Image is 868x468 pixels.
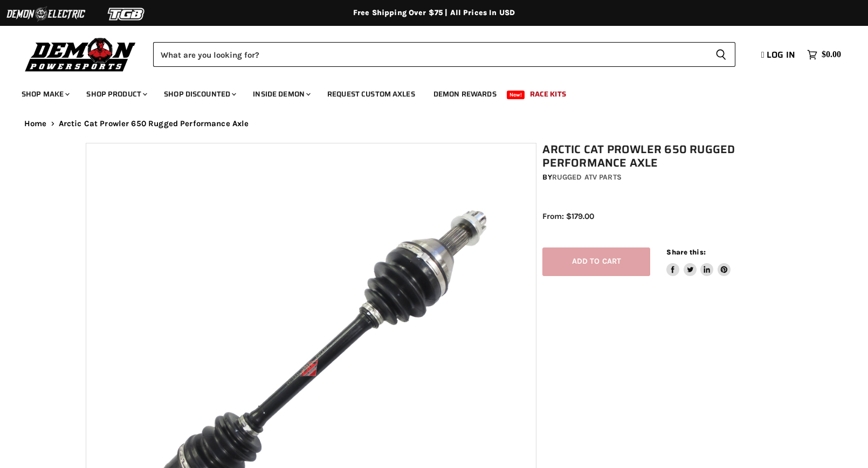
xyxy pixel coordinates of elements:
[13,83,76,105] a: Shop Make
[767,48,795,61] span: Log in
[3,8,865,18] div: Free Shipping Over $75 | All Prices In USD
[3,119,865,128] nav: Breadcrumbs
[153,42,735,67] form: Product
[425,83,505,105] a: Demon Rewards
[507,91,525,99] span: New!
[153,42,707,67] input: Search
[542,171,788,183] div: by
[86,4,167,24] img: TGB Logo 2
[156,83,243,105] a: Shop Discounted
[542,211,594,221] span: From: $179.00
[13,79,838,105] ul: Main menu
[5,4,86,24] img: Demon Electric Logo 2
[542,143,788,170] h1: Arctic Cat Prowler 650 Rugged Performance Axle
[22,35,140,73] img: Demon Powersports
[59,119,249,128] span: Arctic Cat Prowler 650 Rugged Performance Axle
[522,83,574,105] a: Race Kits
[802,47,846,63] a: $0.00
[245,83,317,105] a: Inside Demon
[666,248,705,256] span: Share this:
[24,119,47,128] a: Home
[707,42,735,67] button: Search
[822,50,841,60] span: $0.00
[756,50,802,60] a: Log in
[78,83,154,105] a: Shop Product
[319,83,423,105] a: Request Custom Axles
[666,247,731,276] aside: Share this:
[552,173,622,182] a: Rugged ATV Parts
